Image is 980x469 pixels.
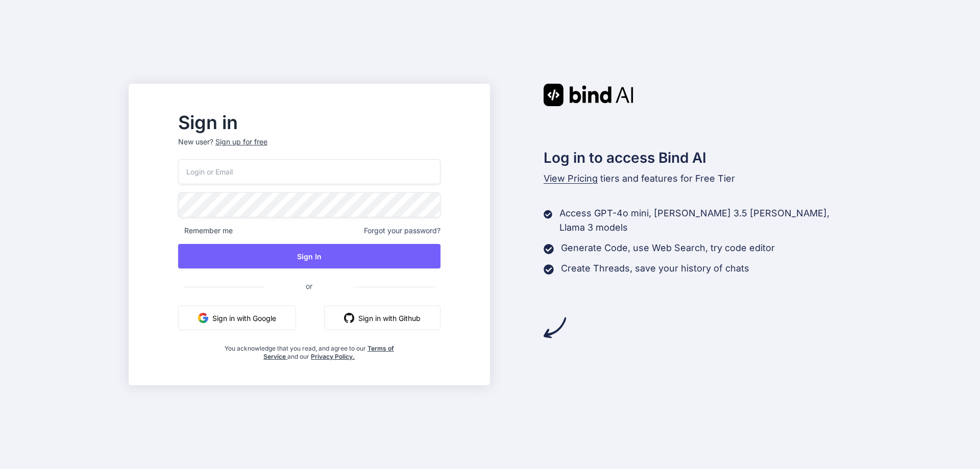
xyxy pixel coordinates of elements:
button: Sign in with Github [324,306,440,330]
h2: Log in to access Bind AI [544,147,852,168]
p: New user? [178,137,440,159]
span: or [265,274,353,299]
span: Remember me [178,226,233,236]
p: tiers and features for Free Tier [544,171,852,186]
img: google [198,313,208,323]
p: Access GPT-4o mini, [PERSON_NAME] 3.5 [PERSON_NAME], Llama 3 models [559,206,851,235]
img: Bind AI logo [544,84,633,106]
span: Forgot your password? [364,226,440,236]
p: Generate Code, use Web Search, try code editor [561,241,775,255]
span: View Pricing [544,173,598,184]
img: github [344,313,354,323]
p: Create Threads, save your history of chats [561,261,749,276]
div: Sign up for free [215,137,267,147]
button: Sign in with Google [178,306,296,330]
input: Login or Email [178,159,440,184]
h2: Sign in [178,114,440,131]
img: arrow [544,316,566,339]
div: You acknowledge that you read, and agree to our and our [222,338,397,361]
a: Privacy Policy. [311,353,355,360]
button: Sign In [178,244,440,268]
a: Terms of Service [263,344,394,360]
